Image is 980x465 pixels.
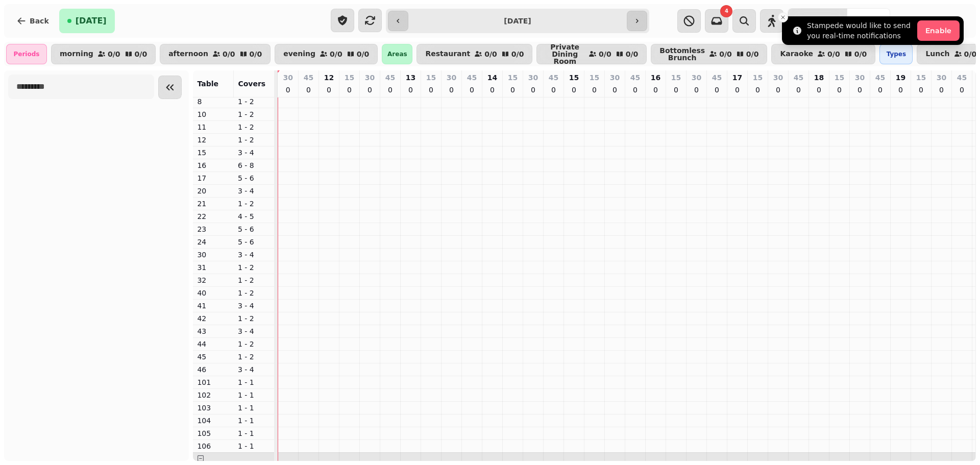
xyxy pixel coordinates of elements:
[549,85,557,95] p: 0
[511,51,524,58] p: 0 / 0
[238,428,271,438] p: 1 - 1
[964,51,977,58] p: 0 / 0
[508,85,517,95] p: 0
[238,109,271,119] p: 1 - 2
[238,288,271,298] p: 1 - 2
[238,250,271,260] p: 3 - 4
[238,186,271,196] p: 3 - 4
[487,72,497,83] p: 14
[659,47,705,61] p: Bottomless Brunch
[304,85,312,95] p: 0
[713,85,721,95] p: 0
[283,50,315,58] p: evening
[925,50,949,58] p: Lunch
[753,72,763,83] p: 15
[197,262,230,273] p: 31
[508,72,518,83] p: 15
[590,72,599,83] p: 15
[238,148,271,158] p: 3 - 4
[733,85,741,95] p: 0
[197,441,230,451] p: 106
[692,72,701,83] p: 30
[712,72,722,83] p: 45
[917,85,925,95] p: 0
[484,51,497,58] p: 0 / 0
[197,80,218,88] span: Table
[807,20,913,41] div: Stampede would like to send you real-time notifications
[197,301,230,311] p: 41
[365,85,374,95] p: 0
[330,51,342,58] p: 0 / 0
[238,441,271,451] p: 1 - 1
[197,377,230,387] p: 101
[599,51,611,58] p: 0 / 0
[238,403,271,413] p: 1 - 1
[197,160,230,170] p: 16
[778,12,788,22] button: Close toast
[345,85,353,95] p: 0
[168,50,208,58] p: afternoon
[651,72,660,83] p: 16
[250,51,262,58] p: 0 / 0
[238,352,271,362] p: 1 - 2
[827,51,840,58] p: 0 / 0
[197,352,230,362] p: 45
[345,72,354,83] p: 15
[108,51,120,58] p: 0 / 0
[569,72,579,83] p: 15
[238,160,271,170] p: 6 - 8
[197,250,230,260] p: 30
[238,377,271,387] p: 1 - 1
[223,51,235,58] p: 0 / 0
[197,224,230,234] p: 23
[814,72,824,83] p: 18
[416,44,532,64] button: Restaurant0/00/0
[197,109,230,119] p: 10
[197,122,230,132] p: 11
[529,85,537,95] p: 0
[197,275,230,285] p: 32
[197,288,230,298] p: 40
[8,9,57,33] button: Back
[549,72,558,83] p: 45
[488,85,496,95] p: 0
[570,85,578,95] p: 0
[197,390,230,400] p: 102
[835,72,844,83] p: 15
[197,403,230,413] p: 103
[238,173,271,183] p: 5 - 6
[958,85,966,95] p: 0
[238,262,271,273] p: 1 - 2
[238,96,271,107] p: 1 - 2
[957,72,967,83] p: 45
[855,72,865,83] p: 30
[773,72,783,83] p: 30
[238,364,271,375] p: 3 - 4
[238,80,265,88] span: Covers
[386,85,394,95] p: 0
[275,44,378,64] button: evening0/00/0
[896,72,905,83] p: 19
[876,85,884,95] p: 0
[160,44,271,64] button: afternoon0/00/0
[771,44,875,64] button: Karaoke0/00/0
[238,237,271,247] p: 5 - 6
[30,17,49,25] span: Back
[879,44,913,64] div: Types
[284,85,292,95] p: 0
[197,428,230,438] p: 105
[875,72,885,83] p: 45
[197,173,230,183] p: 17
[835,85,843,95] p: 0
[447,72,456,83] p: 30
[197,135,230,145] p: 12
[51,44,156,64] button: morning0/00/0
[238,415,271,426] p: 1 - 1
[916,72,926,83] p: 15
[427,85,435,95] p: 0
[732,72,742,83] p: 17
[238,122,271,132] p: 1 - 2
[382,44,412,64] div: Areas
[76,17,107,25] span: [DATE]
[447,85,455,95] p: 0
